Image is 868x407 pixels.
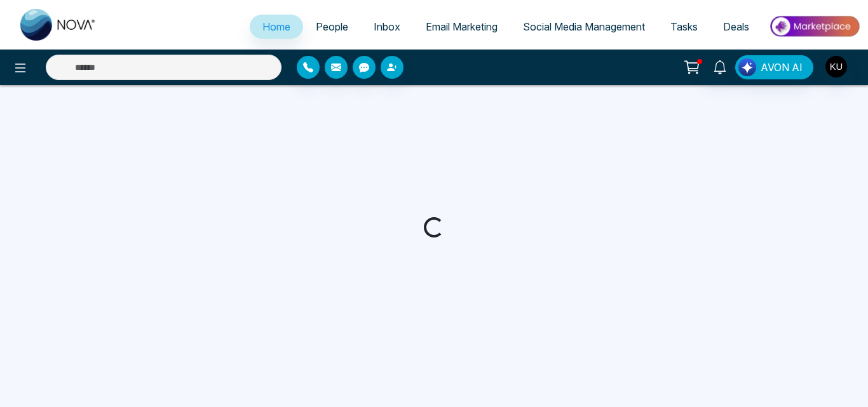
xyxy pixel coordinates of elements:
img: User Avatar [825,56,847,77]
span: Social Media Management [523,20,645,33]
img: Lead Flow [738,58,756,76]
span: Email Marketing [426,20,498,33]
span: AVON AI [761,60,803,75]
a: People [303,15,361,39]
button: AVON AI [735,55,813,79]
img: Nova CRM Logo [20,9,97,41]
span: Tasks [670,20,698,33]
span: People [316,20,348,33]
a: Inbox [361,15,413,39]
span: Inbox [374,20,400,33]
a: Deals [710,15,762,39]
a: Social Media Management [510,15,658,39]
a: Email Marketing [413,15,510,39]
a: Tasks [658,15,710,39]
span: Deals [723,20,749,33]
span: Home [262,20,290,33]
img: Market-place.gif [768,12,860,41]
a: Home [250,15,303,39]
